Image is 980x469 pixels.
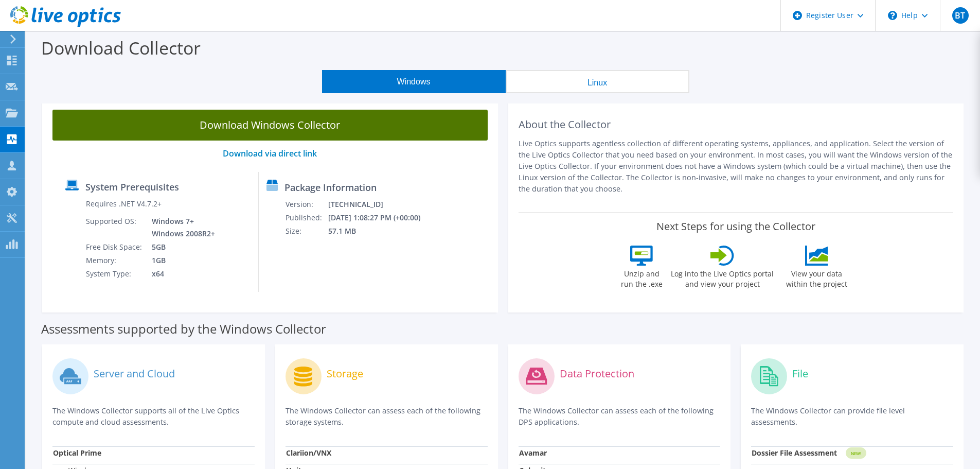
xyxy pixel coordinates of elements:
[285,198,328,211] td: Version:
[506,70,689,93] button: Linux
[792,369,808,379] label: File
[322,70,506,93] button: Windows
[618,266,665,289] label: Unzip and run the .exe
[952,7,969,24] span: BT
[144,240,217,254] td: 5GB
[328,211,434,224] td: [DATE] 1:08:27 PM (+00:00)
[94,369,175,379] label: Server and Cloud
[519,405,721,428] p: The Windows Collector can assess each of the following DPS applications.
[85,267,144,281] td: System Type:
[85,254,144,267] td: Memory:
[285,224,328,238] td: Size:
[656,220,815,233] label: Next Steps for using the Collector
[328,198,434,211] td: [TECHNICAL_ID]
[751,405,953,428] p: The Windows Collector can provide file level assessments.
[284,182,377,193] label: Package Information
[888,11,897,20] svg: \n
[752,448,837,458] strong: Dossier File Assessment
[85,215,144,240] td: Supported OS:
[144,267,217,281] td: x64
[519,448,547,458] strong: Avamar
[86,199,162,209] label: Requires .NET V4.7.2+
[519,138,954,195] p: Live Optics supports agentless collection of different operating systems, appliances, and applica...
[670,266,774,289] label: Log into the Live Optics portal and view your project
[53,448,101,458] strong: Optical Prime
[223,148,317,159] a: Download via direct link
[52,405,255,428] p: The Windows Collector supports all of the Live Optics compute and cloud assessments.
[519,118,954,131] h2: About the Collector
[286,405,488,428] p: The Windows Collector can assess each of the following storage systems.
[285,211,328,224] td: Published:
[144,254,217,267] td: 1GB
[328,224,434,238] td: 57.1 MB
[779,266,853,289] label: View your data within the project
[286,448,331,458] strong: Clariion/VNX
[144,215,217,240] td: Windows 7+ Windows 2008R2+
[52,110,488,141] a: Download Windows Collector
[41,324,326,334] label: Assessments supported by the Windows Collector
[85,240,144,254] td: Free Disk Space:
[327,369,363,379] label: Storage
[560,369,634,379] label: Data Protection
[41,36,201,60] label: Download Collector
[85,182,179,192] label: System Prerequisites
[851,450,861,456] tspan: NEW!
